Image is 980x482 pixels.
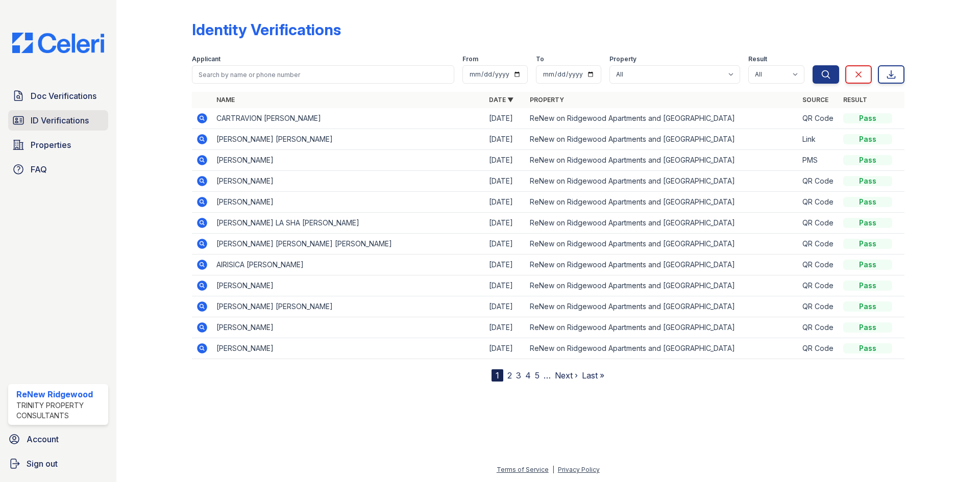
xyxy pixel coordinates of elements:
div: Pass [843,343,892,353]
td: [DATE] [485,213,526,234]
a: Terms of Service [497,466,549,473]
td: QR Code [798,296,839,317]
td: [DATE] [485,296,526,317]
td: ReNew on Ridgewood Apartments and [GEOGRAPHIC_DATA] [526,129,798,150]
div: Pass [843,197,892,207]
td: QR Code [798,108,839,129]
td: QR Code [798,338,839,359]
td: [DATE] [485,108,526,129]
td: [DATE] [485,338,526,359]
td: [PERSON_NAME] [212,338,485,359]
a: Property [530,96,564,104]
td: [PERSON_NAME] [PERSON_NAME] [PERSON_NAME] [212,234,485,255]
div: ReNew Ridgewood [16,388,104,400]
div: Trinity Property Consultants [16,400,104,421]
td: ReNew on Ridgewood Apartments and [GEOGRAPHIC_DATA] [526,275,798,296]
td: ReNew on Ridgewood Apartments and [GEOGRAPHIC_DATA] [526,108,798,129]
td: QR Code [798,192,839,213]
span: … [544,369,551,382]
td: [DATE] [485,129,526,150]
td: CARTRAVION [PERSON_NAME] [212,108,485,129]
a: Result [843,96,867,104]
a: Name [216,96,235,104]
div: Pass [843,113,892,123]
label: Applicant [192,55,220,63]
a: Doc Verifications [8,86,108,106]
td: QR Code [798,255,839,275]
label: Result [748,55,767,63]
div: Pass [843,176,892,186]
span: Properties [31,139,71,151]
span: Doc Verifications [31,90,96,102]
td: [DATE] [485,192,526,213]
td: [DATE] [485,255,526,275]
td: [DATE] [485,171,526,192]
a: 5 [535,370,540,380]
div: Pass [843,218,892,228]
span: Sign out [27,458,58,470]
td: QR Code [798,317,839,338]
td: ReNew on Ridgewood Apartments and [GEOGRAPHIC_DATA] [526,213,798,234]
td: [PERSON_NAME] [212,150,485,171]
label: From [462,55,478,63]
a: 2 [507,370,512,380]
label: To [536,55,544,63]
label: Property [609,55,636,63]
td: [PERSON_NAME] [212,192,485,213]
td: ReNew on Ridgewood Apartments and [GEOGRAPHIC_DATA] [526,338,798,359]
td: PMS [798,150,839,171]
td: QR Code [798,171,839,192]
span: Account [27,433,59,445]
td: [PERSON_NAME] [212,317,485,338]
td: ReNew on Ridgewood Apartments and [GEOGRAPHIC_DATA] [526,171,798,192]
input: Search by name or phone number [192,65,454,84]
a: Last » [582,370,604,380]
span: FAQ [31,163,47,175]
div: Pass [843,260,892,270]
a: ID Verifications [8,110,108,131]
a: Next › [555,370,578,380]
div: Pass [843,239,892,249]
td: ReNew on Ridgewood Apartments and [GEOGRAPHIC_DATA] [526,317,798,338]
div: 1 [492,369,503,382]
a: Properties [8,135,108,155]
td: [DATE] [485,275,526,296]
div: Pass [843,322,892,333]
td: [PERSON_NAME] [PERSON_NAME] [212,129,485,150]
a: Account [4,429,112,449]
span: ID Verifications [31,114,89,126]
a: 3 [516,370,521,380]
a: Privacy Policy [558,466,600,473]
div: Pass [843,155,892,165]
td: ReNew on Ridgewood Apartments and [GEOGRAPHIC_DATA] [526,192,798,213]
td: [PERSON_NAME] LA SHA [PERSON_NAME] [212,213,485,234]
td: [DATE] [485,234,526,255]
div: | [552,466,554,473]
div: Pass [843,301,892,312]
img: CE_Logo_Blue-a8612792a0a2168367f1c8372b55b34899dd931a85d93a1a3d3e32e68fde9ad4.png [4,33,112,53]
td: ReNew on Ridgewood Apartments and [GEOGRAPHIC_DATA] [526,234,798,255]
td: Link [798,129,839,150]
td: AIRISICA [PERSON_NAME] [212,255,485,275]
a: Source [802,96,828,104]
td: QR Code [798,275,839,296]
td: QR Code [798,213,839,234]
td: QR Code [798,234,839,255]
div: Pass [843,281,892,291]
div: Identity Verifications [192,20,341,39]
td: [DATE] [485,150,526,171]
td: ReNew on Ridgewood Apartments and [GEOGRAPHIC_DATA] [526,296,798,317]
a: Sign out [4,453,112,474]
td: [PERSON_NAME] [PERSON_NAME] [212,296,485,317]
td: [PERSON_NAME] [212,275,485,296]
div: Pass [843,134,892,144]
td: ReNew on Ridgewood Apartments and [GEOGRAPHIC_DATA] [526,255,798,275]
td: [DATE] [485,317,526,338]
a: 4 [525,370,531,380]
td: [PERSON_NAME] [212,171,485,192]
a: Date ▼ [489,96,513,104]
td: ReNew on Ridgewood Apartments and [GEOGRAPHIC_DATA] [526,150,798,171]
a: FAQ [8,159,108,180]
